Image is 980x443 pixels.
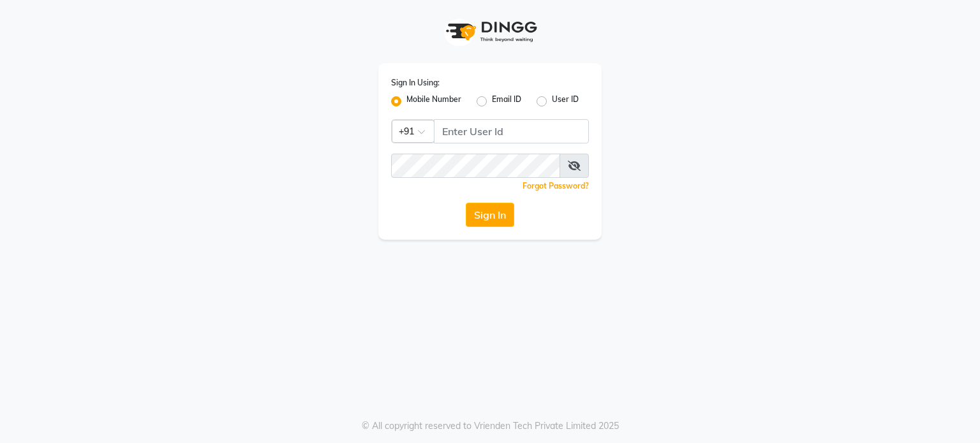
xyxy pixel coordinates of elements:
label: Sign In Using: [391,77,440,89]
label: Email ID [492,94,521,109]
label: Mobile Number [406,94,461,109]
a: Forgot Password? [523,181,589,191]
button: Sign In [466,203,514,227]
img: logo1.svg [439,13,541,50]
label: User ID [552,94,579,109]
input: Username [434,119,589,143]
input: Username [391,154,560,178]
